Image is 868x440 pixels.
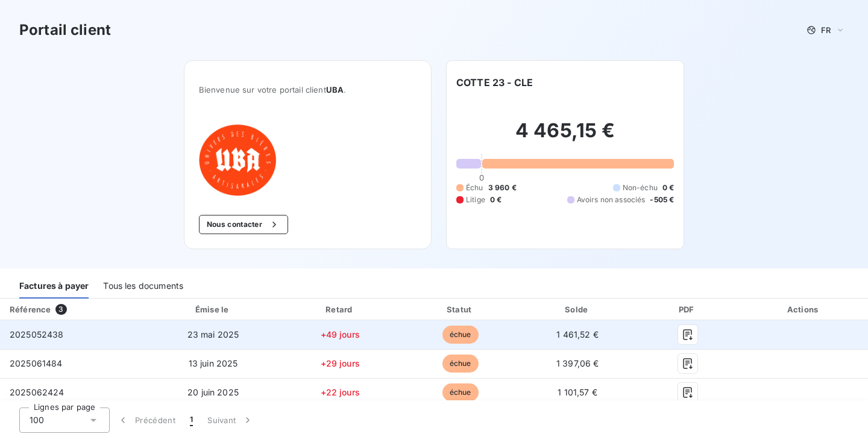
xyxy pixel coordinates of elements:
div: PDF [638,303,737,315]
span: 100 [30,414,44,426]
span: +49 jours [321,329,360,339]
span: FR [821,25,831,35]
span: Échu [466,182,483,193]
h3: Portail client [19,19,111,41]
span: 23 mai 2025 [187,329,239,339]
button: 1 [183,407,200,433]
img: Company logo [199,123,276,196]
div: Retard [281,303,398,315]
span: 0 [479,173,484,182]
span: 3 [55,304,66,315]
div: Tous les documents [103,273,183,299]
span: échue [442,383,479,401]
span: 0 € [662,182,674,193]
div: Statut [403,303,517,315]
span: 1 397,06 € [556,358,599,368]
span: -505 € [650,194,674,205]
span: 2025062424 [10,387,64,397]
span: 1 [190,414,193,426]
span: UBA [326,85,344,95]
span: 20 juin 2025 [187,387,239,397]
span: 2025052438 [10,329,64,339]
span: Non-échu [623,182,658,193]
span: +29 jours [321,358,360,368]
div: Solde [522,303,633,315]
button: Précédent [110,407,183,433]
span: 1 101,57 € [558,387,597,397]
h2: 4 465,15 € [456,119,674,155]
span: Bienvenue sur votre portail client . [199,85,417,95]
span: 0 € [490,194,502,205]
div: Factures à payer [19,273,89,299]
span: Litige [466,194,485,205]
span: +22 jours [321,387,360,397]
div: Référence [10,305,51,314]
span: échue [442,355,479,373]
span: Avoirs non associés [577,194,646,205]
span: 3 960 € [488,182,517,193]
h6: COTTE 23 - CLE [456,75,533,90]
div: Actions [742,303,866,315]
span: 13 juin 2025 [189,358,238,368]
span: 1 461,52 € [556,329,599,339]
span: 2025061484 [10,358,63,368]
div: Émise le [149,303,277,315]
button: Suivant [200,407,261,433]
button: Nous contacter [199,215,288,234]
span: échue [442,326,479,344]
